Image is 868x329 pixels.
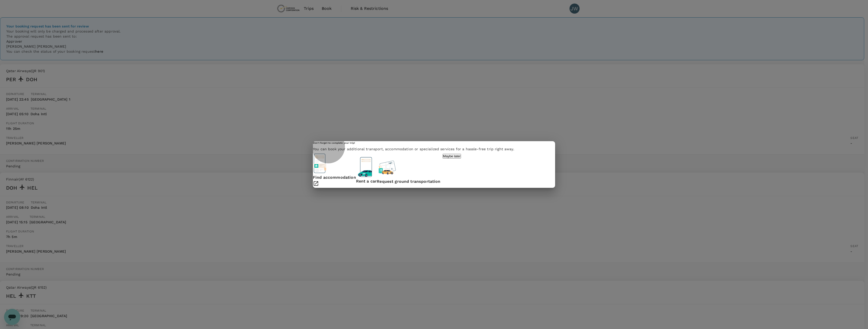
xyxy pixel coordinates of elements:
p: Rent a car [356,178,377,184]
button: Maybe later [443,154,461,159]
p: Find accommodation [313,174,356,181]
p: Maybe later [443,154,461,158]
h6: Don't forget to complete your trip! [313,141,355,144]
p: Request ground transportation [377,178,440,185]
p: You can book your additional transport, accommodation or specialized services for a hassle-free t... [313,146,514,152]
